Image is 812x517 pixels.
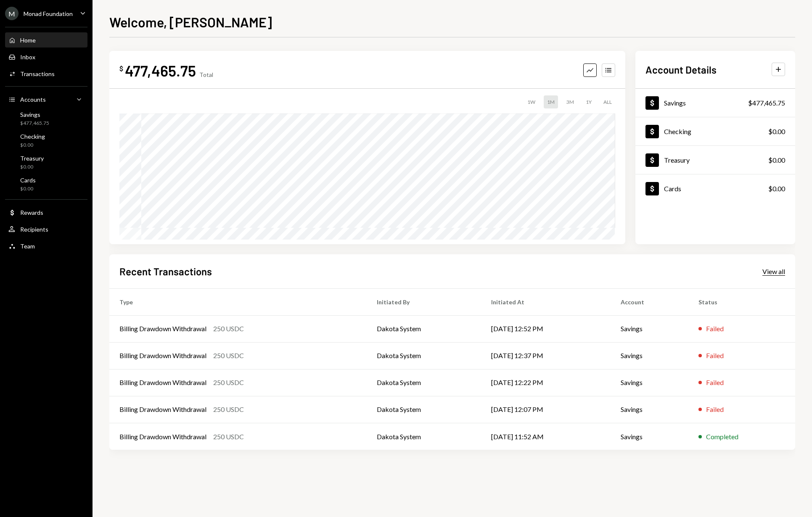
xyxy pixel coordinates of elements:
div: ALL [600,95,615,108]
div: M [5,7,19,20]
div: $0.00 [768,155,785,165]
div: $0.00 [20,142,45,149]
div: 250 USDC [213,432,244,442]
a: Treasury$0.00 [635,146,795,174]
th: Initiated At [481,288,611,315]
div: Monad Foundation [24,10,73,17]
a: Checking$0.00 [5,130,87,150]
div: Billing Drawdown Withdrawal [119,351,206,361]
a: Cards$0.00 [635,174,795,203]
div: $0.00 [768,184,785,194]
div: 1M [544,95,558,108]
td: Savings [611,369,688,396]
th: Status [688,288,795,315]
h2: Account Details [645,63,717,76]
th: Account [611,288,688,315]
td: Savings [611,342,688,369]
td: Dakota System [367,396,481,423]
td: [DATE] 12:37 PM [481,342,611,369]
td: [DATE] 12:07 PM [481,396,611,423]
div: Billing Drawdown Withdrawal [119,432,206,442]
td: Savings [611,315,688,342]
td: Dakota System [367,342,481,369]
div: Billing Drawdown Withdrawal [119,377,206,388]
td: Dakota System [367,369,481,396]
div: Team [20,243,35,250]
div: Completed [706,432,738,442]
div: 3M [563,95,577,108]
div: $0.00 [768,127,785,137]
th: Type [109,288,367,315]
div: Checking [20,133,45,140]
div: Billing Drawdown Withdrawal [119,324,206,334]
div: Treasury [20,155,44,162]
div: Cards [20,177,36,184]
div: 250 USDC [213,377,244,388]
td: Savings [611,396,688,423]
div: Transactions [20,70,55,77]
div: Failed [706,377,724,388]
a: Rewards [5,205,87,220]
a: Accounts [5,92,87,107]
div: Billing Drawdown Withdrawal [119,404,206,414]
div: Total [199,71,213,78]
div: 1W [524,95,539,108]
div: Savings [664,99,686,107]
a: Treasury$0.00 [5,152,87,172]
div: $477,465.75 [748,98,785,108]
td: Savings [611,423,688,450]
td: Dakota System [367,423,481,450]
div: 1Y [582,95,595,108]
div: Recipients [20,226,48,233]
a: View all [762,266,785,276]
td: [DATE] 12:52 PM [481,315,611,342]
div: 250 USDC [213,324,244,334]
div: 477,465.75 [125,61,196,80]
div: 250 USDC [213,351,244,361]
a: Home [5,32,87,47]
div: Treasury [664,156,690,164]
div: Home [20,37,36,44]
a: Cards$0.00 [5,174,87,194]
a: Savings$477,465.75 [5,108,87,129]
div: Failed [706,324,724,334]
div: View all [762,267,785,276]
th: Initiated By [367,288,481,315]
td: [DATE] 12:22 PM [481,369,611,396]
div: Accounts [20,96,46,103]
td: Dakota System [367,315,481,342]
div: $ [119,64,123,73]
a: Team [5,238,87,253]
div: Cards [664,185,681,193]
div: Inbox [20,53,35,61]
div: $0.00 [20,164,44,171]
h1: Welcome, [PERSON_NAME] [109,13,272,30]
h2: Recent Transactions [119,264,212,278]
div: $0.00 [20,185,36,193]
a: Savings$477,465.75 [635,89,795,117]
td: [DATE] 11:52 AM [481,423,611,450]
a: Recipients [5,222,87,237]
div: Savings [20,111,49,118]
div: Failed [706,404,724,414]
div: Rewards [20,209,43,216]
div: Failed [706,351,724,361]
a: Checking$0.00 [635,117,795,145]
a: Inbox [5,49,87,64]
div: 250 USDC [213,404,244,414]
div: $477,465.75 [20,120,49,127]
div: Checking [664,127,691,135]
a: Transactions [5,66,87,81]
